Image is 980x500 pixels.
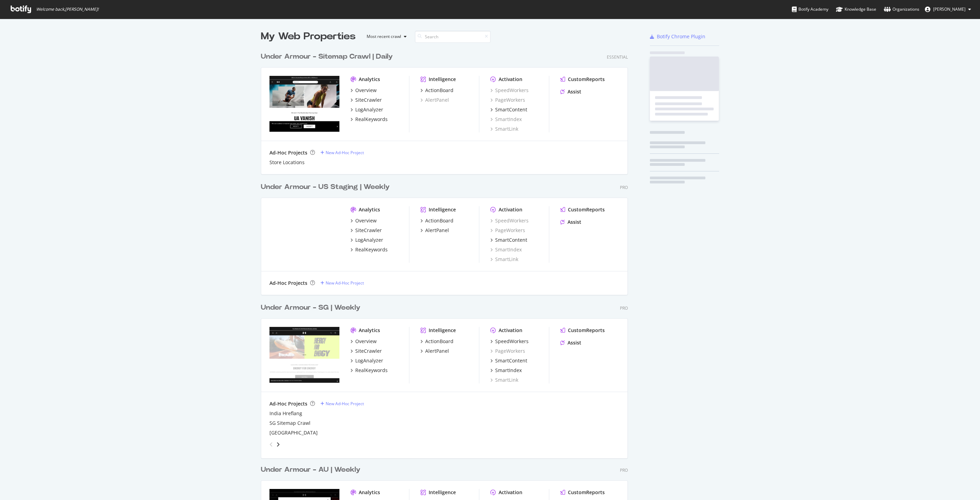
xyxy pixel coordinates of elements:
div: Botify Academy [792,6,828,13]
div: ActionBoard [425,87,453,94]
div: RealKeywords [355,246,388,253]
div: AlertPanel [425,348,449,354]
a: SiteCrawler [350,227,382,234]
a: SmartIndex [490,246,522,253]
div: LogAnalyzer [355,237,383,243]
a: CustomReports [560,76,605,83]
a: PageWorkers [490,348,525,354]
div: Overview [355,87,377,94]
div: Activation [499,327,522,334]
a: LogAnalyzer [350,357,383,364]
a: SpeedWorkers [490,338,529,345]
a: Under Armour - SG | Weekly [261,303,363,313]
div: SpeedWorkers [495,338,529,345]
a: RealKeywords [350,246,388,253]
div: ActionBoard [425,217,453,224]
div: Pro [620,305,628,311]
a: SmartIndex [490,367,522,374]
a: ActionBoard [420,87,453,94]
a: New Ad-Hoc Project [320,280,364,286]
div: Botify Chrome Plugin [657,33,705,40]
div: Activation [499,489,522,496]
div: Analytics [359,489,380,496]
div: SiteCrawler [355,97,382,103]
div: CustomReports [568,489,605,496]
a: SmartIndex [490,116,522,123]
a: LogAnalyzer [350,237,383,243]
div: SmartContent [495,237,527,243]
a: AlertPanel [420,348,449,354]
a: SpeedWorkers [490,87,529,94]
div: LogAnalyzer [355,106,383,113]
div: CustomReports [568,206,605,213]
a: SmartContent [490,106,527,113]
div: New Ad-Hoc Project [326,401,364,407]
a: PageWorkers [490,97,525,103]
a: SmartLink [490,256,518,263]
a: New Ad-Hoc Project [320,150,364,156]
input: Search [415,31,491,43]
a: SmartContent [490,357,527,364]
a: Overview [350,87,377,94]
div: Activation [499,76,522,83]
div: Knowledge Base [836,6,876,13]
a: Botify Chrome Plugin [650,33,705,40]
a: SmartContent [490,237,527,243]
a: India Hreflang [269,410,302,417]
a: LogAnalyzer [350,106,383,113]
div: Ad-Hoc Projects [269,400,307,407]
div: Ad-Hoc Projects [269,280,307,287]
div: CustomReports [568,76,605,83]
div: SpeedWorkers [490,217,529,224]
a: SmartLink [490,126,518,132]
div: LogAnalyzer [355,357,383,364]
div: Analytics [359,76,380,83]
div: AlertPanel [420,97,449,103]
div: SiteCrawler [355,227,382,234]
a: SmartLink [490,377,518,383]
div: Overview [355,217,377,224]
div: Ad-Hoc Projects [269,149,307,156]
div: Overview [355,338,377,345]
div: AlertPanel [425,227,449,234]
a: ActionBoard [420,217,453,224]
div: My Web Properties [261,30,356,43]
a: CustomReports [560,206,605,213]
div: RealKeywords [355,116,388,123]
div: Analytics [359,206,380,213]
div: SmartContent [495,106,527,113]
div: angle-right [276,441,280,448]
a: SiteCrawler [350,97,382,103]
div: Organizations [884,6,919,13]
a: Store Locations [269,159,305,166]
div: Assist [568,219,581,226]
div: Under Armour - US Staging | Weekly [261,182,390,192]
div: CustomReports [568,327,605,334]
div: Most recent crawl [367,34,401,39]
div: Intelligence [429,327,456,334]
a: CustomReports [560,489,605,496]
div: Pro [620,184,628,190]
div: Analytics [359,327,380,334]
div: SiteCrawler [355,348,382,354]
a: CustomReports [560,327,605,334]
a: Assist [560,88,581,95]
a: SG Sitemap Crawl [269,420,310,427]
a: [GEOGRAPHIC_DATA] [269,429,318,436]
a: PageWorkers [490,227,525,234]
a: ActionBoard [420,338,453,345]
button: Most recent crawl [361,31,409,42]
div: ActionBoard [425,338,453,345]
a: Under Armour - Sitemap Crawl | Daily [261,52,396,62]
div: New Ad-Hoc Project [326,150,364,156]
img: underarmour.com.sg [269,327,339,383]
